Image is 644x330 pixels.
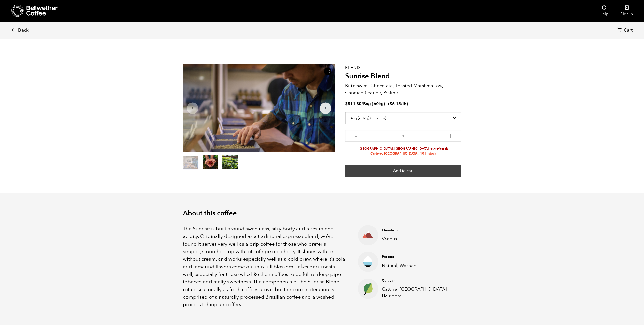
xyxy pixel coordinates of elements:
[382,278,453,283] h4: Cultivar
[624,27,633,33] span: Cart
[345,101,348,107] span: $
[345,165,461,177] button: Add to cart
[183,209,461,217] h2: About this coffee
[345,146,461,151] li: [GEOGRAPHIC_DATA], [GEOGRAPHIC_DATA]: out of stock
[390,101,401,107] bdi: 6.15
[363,101,385,107] span: Bag (60kg)
[345,82,461,96] p: Bittersweet Chocolate, Toasted Marshmallow, Candied Orange, Praline
[345,101,361,107] bdi: 811.80
[617,27,634,34] a: Cart
[388,101,408,107] span: ( )
[345,151,461,156] li: Carteret, [GEOGRAPHIC_DATA]: 10 in stock
[382,286,453,299] p: Caturra, [GEOGRAPHIC_DATA] Heirloom
[353,133,359,138] button: -
[361,101,363,107] span: /
[382,228,453,233] h4: Elevation
[390,101,392,107] span: $
[345,72,461,81] h2: Sunrise Blend
[382,262,453,269] p: Natural, Washed
[382,236,453,243] p: Various
[401,101,407,107] span: /lb
[183,225,345,309] p: The Sunrise is built around sweetness, silky body and a restrained acidity. Originally designed a...
[447,133,453,138] button: +
[382,254,453,259] h4: Process
[18,27,29,33] span: Back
